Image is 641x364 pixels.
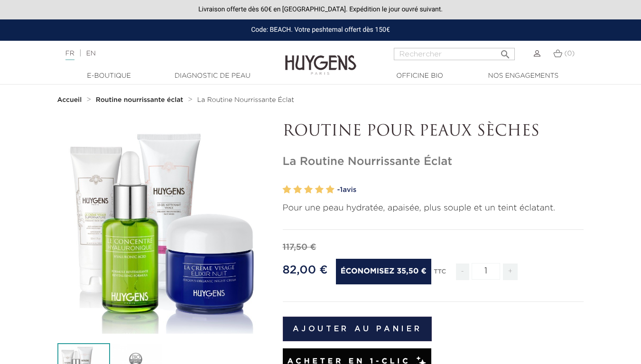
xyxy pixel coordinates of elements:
[326,183,334,197] label: 5
[337,183,584,197] a: -1avis
[283,317,432,341] button: Ajouter au panier
[285,40,356,76] img: Huygens
[340,186,343,193] span: 1
[434,262,446,287] div: TTC
[497,45,514,58] button: 
[293,183,302,197] label: 2
[283,264,328,276] span: 82,00 €
[197,96,294,104] a: La Routine Nourrissante Éclat
[96,96,186,104] a: Routine nourrissante éclat
[197,97,294,103] span: La Routine Nourrissante Éclat
[283,243,316,252] span: 117,50 €
[86,50,95,57] a: EN
[336,259,431,284] span: Économisez 35,50 €
[476,71,571,81] a: Nos engagements
[57,97,82,103] strong: Accueil
[96,97,183,103] strong: Routine nourrissante éclat
[57,96,84,104] a: Accueil
[283,183,291,197] label: 1
[304,183,313,197] label: 3
[283,202,584,215] p: Pour une peau hydratée, apaisée, plus souple et un teint éclatant.
[503,264,518,280] span: +
[65,50,74,60] a: FR
[315,183,324,197] label: 4
[564,50,575,57] span: (0)
[372,71,467,81] a: Officine Bio
[165,71,260,81] a: Diagnostic de peau
[456,264,469,280] span: -
[500,46,511,57] i: 
[283,123,584,141] p: ROUTINE POUR PEAUX SÈCHES
[283,155,584,169] h1: La Routine Nourrissante Éclat
[61,48,260,59] div: |
[62,71,157,81] a: E-Boutique
[394,48,515,60] input: Rechercher
[472,263,500,280] input: Quantité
